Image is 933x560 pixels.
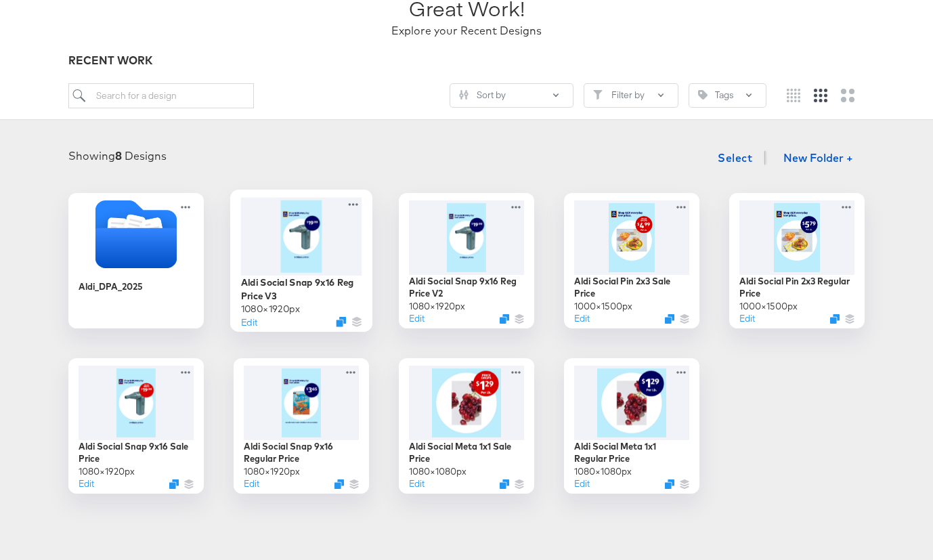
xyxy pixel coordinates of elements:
div: 1000 × 1500 px [574,300,632,313]
div: Aldi Social Pin 2x3 Sale Price [574,275,689,300]
svg: Duplicate [830,314,840,324]
div: 1080 × 1920 px [241,302,300,315]
div: Showing Designs [68,148,167,164]
svg: Large grid [841,89,854,102]
svg: Duplicate [500,314,509,324]
div: Aldi Social Snap 9x16 Regular Price1080×1920pxEditDuplicate [234,358,369,494]
div: 1000 × 1500 px [739,300,798,313]
svg: Duplicate [169,479,179,489]
div: Aldi Social Snap 9x16 Regular Price [244,440,359,465]
svg: Duplicate [336,317,346,327]
div: 1080 × 1920 px [409,300,465,313]
div: Aldi Social Pin 2x3 Sale Price1000×1500pxEditDuplicate [564,193,699,328]
svg: Small grid [787,89,800,102]
span: Select [718,148,752,167]
button: FilterFilter by [584,83,678,108]
div: Aldi_DPA_2025 [79,280,143,293]
svg: Duplicate [665,314,674,324]
div: Aldi Social Snap 9x16 Reg Price V3 [241,276,362,302]
button: Edit [574,312,590,325]
div: Aldi Social Meta 1x1 Regular Price1080×1080pxEditDuplicate [564,358,699,494]
button: Edit [409,312,425,325]
div: Aldi Social Snap 9x16 Sale Price1080×1920pxEditDuplicate [68,358,204,494]
button: TagTags [689,83,766,108]
svg: Folder [68,200,204,268]
div: Aldi Social Snap 9x16 Reg Price V2 [409,275,524,300]
svg: Duplicate [334,479,344,489]
div: 1080 × 1920 px [79,465,135,478]
div: 1080 × 1920 px [244,465,300,478]
div: Aldi Social Snap 9x16 Sale Price [79,440,194,465]
input: Search for a design [68,83,254,108]
div: Aldi Social Meta 1x1 Sale Price1080×1080pxEditDuplicate [399,358,534,494]
svg: Medium grid [814,89,827,102]
div: Aldi Social Pin 2x3 Regular Price [739,275,854,300]
svg: Duplicate [500,479,509,489]
div: Aldi Social Pin 2x3 Regular Price1000×1500pxEditDuplicate [729,193,865,328]
div: Aldi Social Snap 9x16 Reg Price V31080×1920pxEditDuplicate [230,190,372,332]
div: 1080 × 1080 px [409,465,466,478]
button: New Folder + [772,146,865,172]
div: Explore your Recent Designs [391,23,542,39]
div: Aldi Social Snap 9x16 Reg Price V21080×1920pxEditDuplicate [399,193,534,328]
button: SlidersSort by [450,83,573,108]
button: Select [712,144,758,171]
button: Edit [241,315,257,328]
strong: 8 [115,149,122,163]
button: Edit [409,477,425,490]
button: Edit [79,477,94,490]
svg: Filter [593,90,603,100]
svg: Duplicate [665,479,674,489]
svg: Tag [698,90,708,100]
div: Aldi Social Meta 1x1 Regular Price [574,440,689,465]
button: Edit [574,477,590,490]
svg: Sliders [459,90,469,100]
div: Aldi_DPA_2025 [68,193,204,328]
div: 1080 × 1080 px [574,465,632,478]
div: RECENT WORK [68,53,865,68]
button: Edit [739,312,755,325]
button: Edit [244,477,259,490]
div: Aldi Social Meta 1x1 Sale Price [409,440,524,465]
